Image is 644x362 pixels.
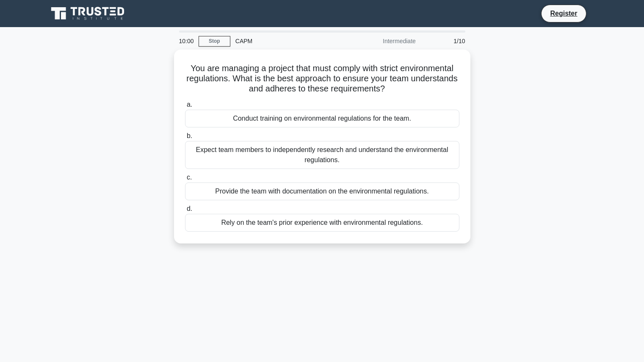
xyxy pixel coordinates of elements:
span: b. [187,132,192,139]
h5: You are managing a project that must comply with strict environmental regulations. What is the be... [184,63,460,94]
div: 10:00 [174,33,199,50]
span: c. [187,174,192,181]
a: Stop [199,36,230,47]
div: Rely on the team's prior experience with environmental regulations. [185,214,459,232]
div: CAPM [230,33,347,50]
div: Provide the team with documentation on the environmental regulations. [185,182,459,200]
span: d. [187,205,192,212]
span: a. [187,101,192,108]
div: Intermediate [347,33,421,50]
div: 1/10 [421,33,470,50]
div: Expect team members to independently research and understand the environmental regulations. [185,141,459,169]
a: Register [545,8,582,19]
div: Conduct training on environmental regulations for the team. [185,110,459,127]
